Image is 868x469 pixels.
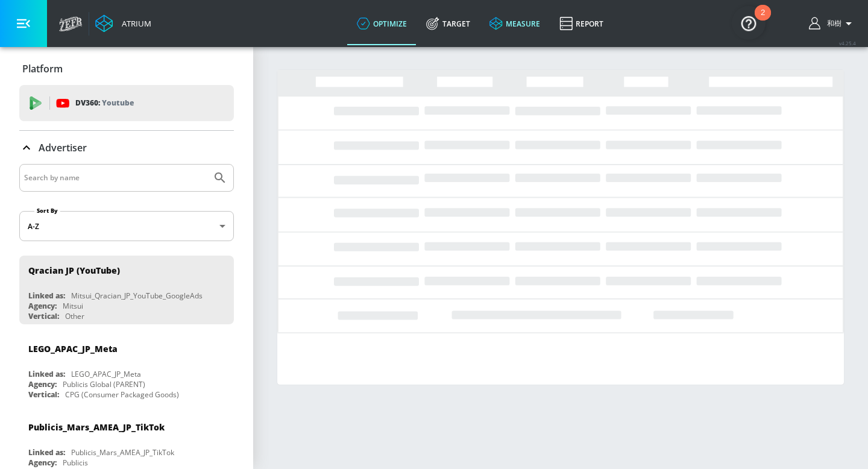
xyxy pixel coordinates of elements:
[347,2,417,45] a: optimize
[761,13,765,28] div: 2
[71,291,203,301] div: Mitsui_Qracian_JP_YouTube_GoogleAds
[28,389,59,400] div: Vertical:
[71,447,174,458] div: Publicis_Mars_AMEA_JP_TikTok
[19,334,234,403] div: LEGO_APAC_JP_MetaLinked as:LEGO_APAC_JP_MetaAgency:Publicis Global (PARENT)Vertical:CPG (Consumer...
[550,2,613,45] a: Report
[28,343,118,354] div: LEGO_APAC_JP_Meta
[839,40,856,46] span: v 4.25.4
[19,52,234,86] div: Platform
[822,19,841,29] span: login as: kazuki.hashioka@mbk-digital.co.jp
[65,311,84,321] div: Other
[22,62,63,75] p: Platform
[65,389,179,400] div: CPG (Consumer Packaged Goods)
[28,369,65,379] div: Linked as:
[28,291,65,301] div: Linked as:
[24,170,207,186] input: Search by name
[63,379,145,389] div: Publicis Global (PARENT)
[417,2,480,45] a: Target
[28,421,165,433] div: Publicis_Mars_AMEA_JP_TikTok
[117,18,151,29] div: Atrium
[39,141,87,154] p: Advertiser
[19,85,234,121] div: DV360: Youtube
[28,311,59,321] div: Vertical:
[102,96,134,109] p: Youtube
[28,458,57,468] div: Agency:
[28,301,57,311] div: Agency:
[19,256,234,324] div: Qracian JP (YouTube)Linked as:Mitsui_Qracian_JP_YouTube_GoogleAdsAgency:MitsuiVertical:Other
[75,96,134,110] p: DV360:
[809,16,856,31] button: 和樹
[95,14,151,33] a: Atrium
[28,379,57,389] div: Agency:
[63,458,88,468] div: Publicis
[34,207,60,215] label: Sort By
[71,369,141,379] div: LEGO_APAC_JP_Meta
[28,265,120,276] div: Qracian JP (YouTube)
[732,6,766,40] button: Open Resource Center, 2 new notifications
[19,211,234,241] div: A-Z
[19,131,234,165] div: Advertiser
[480,2,550,45] a: measure
[28,447,65,458] div: Linked as:
[63,301,83,311] div: Mitsui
